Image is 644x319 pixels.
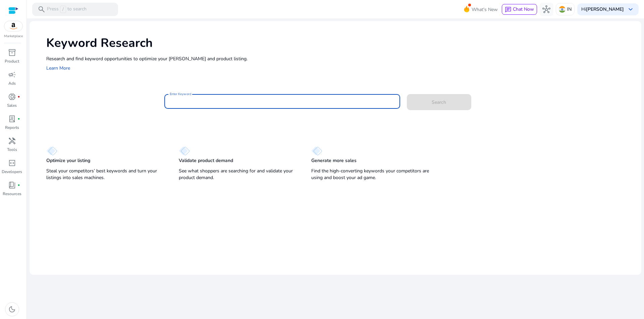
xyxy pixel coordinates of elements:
[179,146,190,156] img: diamond.svg
[170,92,191,96] mat-label: Enter Keyword
[567,3,572,15] p: IN
[502,4,537,15] button: chatChat Now
[2,169,22,175] p: Developers
[8,80,16,86] p: Ads
[8,159,16,167] span: code_blocks
[17,184,20,186] span: fiber_manual_record
[586,6,624,12] b: [PERSON_NAME]
[8,49,16,57] span: inventory_2
[540,3,553,16] button: hub
[542,5,550,13] span: hub
[179,168,298,181] p: See what shoppers are searching for and validate your product demand.
[513,6,534,12] span: Chat Now
[46,36,635,50] h1: Keyword Research
[311,146,322,156] img: diamond.svg
[46,157,90,164] p: Optimize your listing
[46,146,57,156] img: diamond.svg
[8,115,16,123] span: lab_profile
[472,4,498,15] span: What's New
[179,157,233,164] p: Validate product demand
[5,125,19,131] p: Reports
[8,305,16,313] span: dark_mode
[4,21,22,31] img: amazon.svg
[559,6,566,13] img: in.svg
[627,5,635,13] span: keyboard_arrow_down
[505,6,512,13] span: chat
[7,102,17,108] p: Sales
[3,191,21,197] p: Resources
[60,6,66,13] span: /
[8,93,16,101] span: donut_small
[46,55,635,62] p: Research and find keyword opportunities to optimize your [PERSON_NAME] and product listing.
[311,168,430,181] p: Find the high-converting keywords your competitors are using and boost your ad game.
[8,181,16,189] span: book_4
[581,7,624,12] p: Hi
[8,71,16,79] span: campaign
[46,168,165,181] p: Steal your competitors’ best keywords and turn your listings into sales machines.
[8,137,16,145] span: handyman
[47,6,87,13] p: Press to search
[7,147,17,153] p: Tools
[17,95,20,98] span: fiber_manual_record
[4,34,23,39] p: Marketplace
[46,65,70,71] a: Learn More
[17,117,20,120] span: fiber_manual_record
[311,157,357,164] p: Generate more sales
[5,58,19,64] p: Product
[38,5,46,13] span: search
